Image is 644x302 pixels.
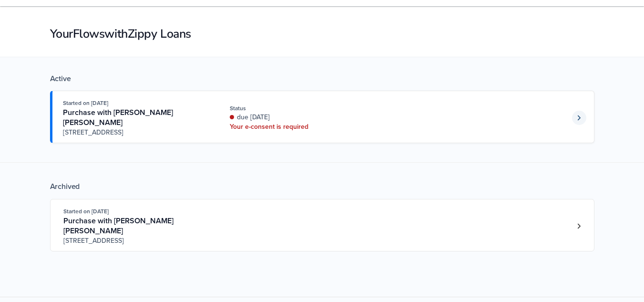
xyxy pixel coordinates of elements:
a: Loan number 4233536 [572,111,586,125]
span: [STREET_ADDRESS] [63,236,209,246]
a: Open loan 4046425 [50,199,594,251]
div: Active [50,74,594,83]
div: Your e-consent is required [230,122,357,132]
span: Purchase with [PERSON_NAME] [PERSON_NAME] [63,108,173,127]
div: Status [230,104,357,113]
span: [STREET_ADDRESS] [63,128,208,137]
div: due [DATE] [230,113,357,122]
a: Loan number 4046425 [572,219,586,233]
span: Started on [DATE] [63,208,109,215]
h1: Your Flows with Zippy Loans [50,26,594,42]
span: Started on [DATE] [63,100,108,106]
span: Purchase with [PERSON_NAME] [PERSON_NAME] [63,216,174,236]
a: Open loan 4233536 [50,91,594,143]
div: Archived [50,182,594,191]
